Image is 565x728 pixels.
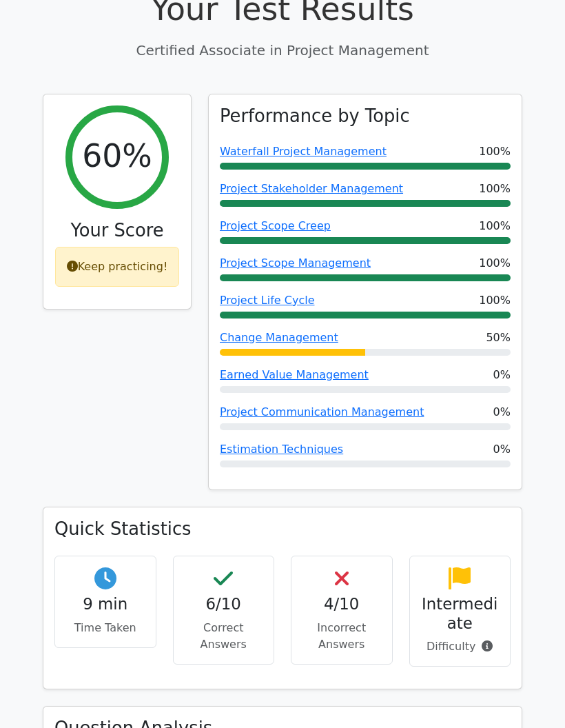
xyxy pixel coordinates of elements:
span: 100% [479,218,511,234]
h4: Intermediate [421,595,500,633]
p: Difficulty [421,638,500,655]
span: 100% [479,143,511,160]
p: Certified Associate in Project Management [43,40,522,61]
h4: 9 min [66,595,145,614]
span: 100% [479,255,511,272]
span: 0% [493,441,511,458]
p: Incorrect Answers [302,620,381,653]
a: Change Management [220,331,338,344]
a: Earned Value Management [220,368,369,381]
a: Project Scope Management [220,256,371,270]
a: Waterfall Project Management [220,145,387,158]
h2: 60% [82,138,152,176]
h3: Your Score [54,220,180,241]
a: Project Scope Creep [220,219,331,232]
h3: Performance by Topic [220,105,410,127]
span: 100% [479,292,511,309]
h3: Quick Statistics [54,518,511,540]
a: Project Stakeholder Management [220,182,403,195]
p: Correct Answers [185,620,263,653]
a: Project Life Cycle [220,294,314,307]
a: Project Communication Management [220,405,424,418]
span: 100% [479,181,511,197]
a: Estimation Techniques [220,443,343,456]
div: Keep practicing! [55,247,180,287]
span: 0% [493,367,511,383]
h4: 4/10 [302,595,381,614]
span: 50% [486,330,511,346]
h4: 6/10 [185,595,263,614]
p: Time Taken [66,620,145,636]
span: 0% [493,404,511,421]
